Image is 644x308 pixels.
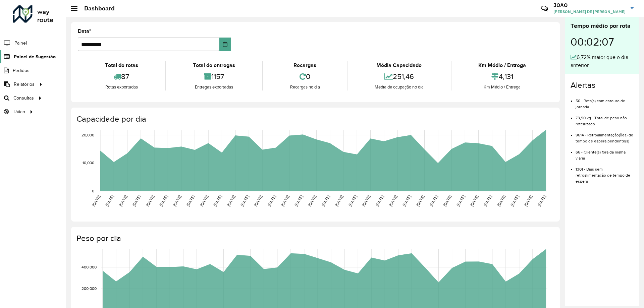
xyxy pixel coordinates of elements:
div: Recargas no dia [265,84,345,90]
div: Total de entregas [167,61,260,69]
h2: Dashboard [77,5,115,12]
text: [DATE] [429,194,438,207]
div: 87 [79,69,163,84]
span: Painel de Sugestão [14,53,56,60]
div: 6,72% maior que o dia anterior [571,53,634,69]
text: [DATE] [388,194,398,207]
div: Média Capacidade [349,61,449,69]
text: [DATE] [415,194,425,207]
text: 20,000 [82,133,94,137]
text: [DATE] [213,194,222,207]
text: [DATE] [496,194,506,207]
span: Tático [13,108,25,115]
text: [DATE] [226,194,236,207]
button: Choose Date [219,38,231,51]
div: 00:02:07 [571,30,634,53]
div: Km Médio / Entrega [453,61,551,69]
span: [PERSON_NAME] DE [PERSON_NAME] [553,9,626,15]
text: [DATE] [280,194,290,207]
text: [DATE] [91,194,101,207]
text: [DATE] [348,194,358,207]
text: [DATE] [537,194,546,207]
span: Consultas [13,95,34,102]
text: 0 [92,189,94,193]
span: Relatórios [14,81,35,88]
div: Rotas exportadas [79,84,163,90]
h3: JOAO [553,2,626,8]
text: [DATE] [402,194,412,207]
div: Total de rotas [79,61,163,69]
text: [DATE] [199,194,209,207]
span: Pedidos [13,67,30,74]
div: 4,131 [453,69,551,84]
div: Tempo médio por rota [571,21,634,30]
text: 200,000 [82,287,97,291]
text: [DATE] [172,194,182,207]
text: [DATE] [334,194,344,207]
text: [DATE] [267,194,276,207]
text: 10,000 [83,161,94,165]
li: 66 - Cliente(s) fora da malha viária [576,144,634,161]
h4: Alertas [571,80,634,90]
span: Painel [14,40,27,47]
li: 50 - Rota(s) com estouro de jornada [576,93,634,110]
a: Contato Rápido [537,1,552,16]
div: Km Médio / Entrega [453,84,551,90]
text: [DATE] [118,194,128,207]
li: 73,90 kg - Total de peso não roteirizado [576,110,634,127]
li: 1301 - Dias sem retroalimentação de tempo de espera [576,161,634,184]
label: Data [78,27,91,35]
text: [DATE] [185,194,195,207]
li: 9614 - Retroalimentação(ões) de tempo de espera pendente(s) [576,127,634,144]
text: [DATE] [307,194,317,207]
text: [DATE] [456,194,466,207]
div: 1157 [167,69,260,84]
h4: Peso por dia [76,234,553,243]
div: Recargas [265,61,345,69]
text: [DATE] [442,194,452,207]
div: 0 [265,69,345,84]
text: [DATE] [105,194,114,207]
text: [DATE] [159,194,168,207]
text: [DATE] [361,194,371,207]
text: 400,000 [82,265,97,269]
div: Média de ocupação no dia [349,84,449,90]
text: [DATE] [239,194,249,207]
text: [DATE] [375,194,384,207]
text: [DATE] [294,194,304,207]
text: [DATE] [510,194,520,207]
text: [DATE] [321,194,330,207]
text: [DATE] [253,194,263,207]
text: [DATE] [131,194,141,207]
text: [DATE] [145,194,155,207]
div: 251,46 [349,69,449,84]
text: [DATE] [523,194,533,207]
text: [DATE] [469,194,479,207]
div: Entregas exportadas [167,84,260,90]
text: [DATE] [483,194,492,207]
h4: Capacidade por dia [76,114,553,124]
